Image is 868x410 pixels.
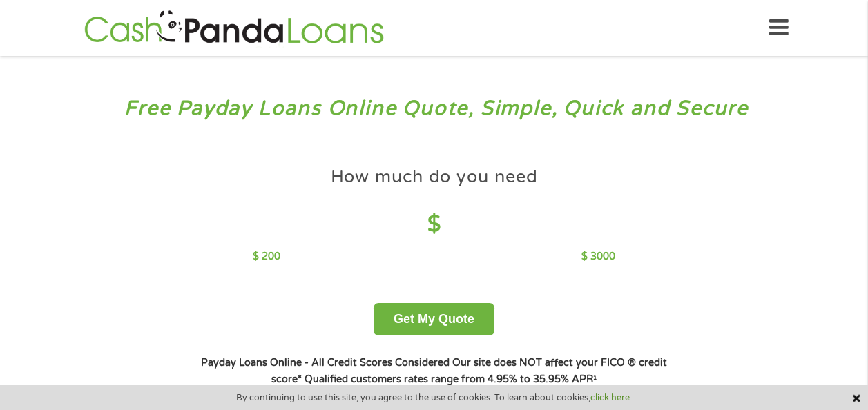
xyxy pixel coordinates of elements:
a: click here. [590,392,632,403]
h3: Free Payday Loans Online Quote, Simple, Quick and Secure [40,96,829,121]
span: By continuing to use this site, you agree to the use of cookies. To learn about cookies, [236,393,632,402]
strong: Qualified customers rates range from 4.95% to 35.95% APR¹ [305,373,597,385]
strong: Our site does NOT affect your FICO ® credit score* [271,357,667,385]
img: GetLoanNow Logo [80,8,388,48]
p: $ 3000 [581,249,615,264]
h4: How much do you need [331,166,538,188]
p: $ 200 [253,249,280,264]
button: Get My Quote [374,303,494,335]
h4: $ [253,211,615,239]
strong: Payday Loans Online - All Credit Scores Considered [201,357,450,369]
